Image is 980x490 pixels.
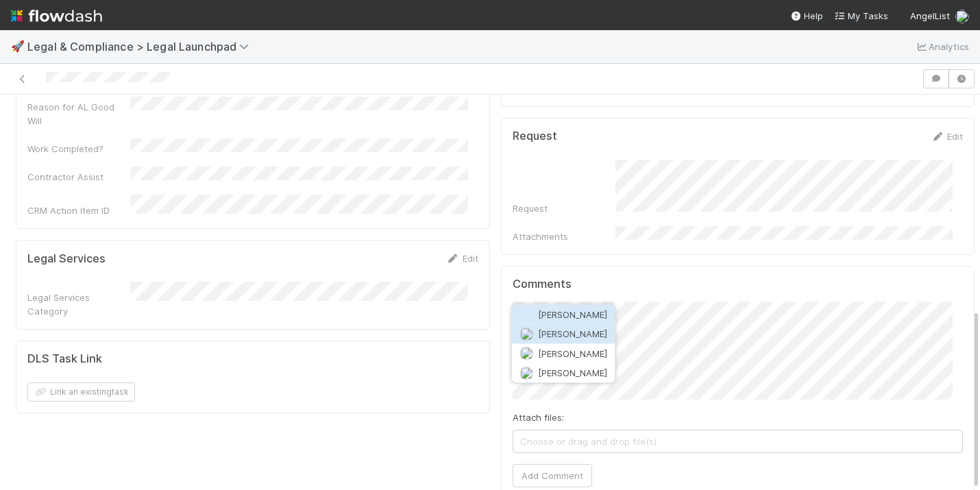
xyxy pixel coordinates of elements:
img: avatar_b467e446-68e1-4310-82a7-76c532dc3f4b.png [520,308,534,321]
span: AngelList [910,10,950,21]
button: [PERSON_NAME] [512,305,615,324]
img: avatar_60e5bba5-e4c9-4ca2-8b5c-d649d5645218.png [520,327,534,341]
a: Analytics [915,38,969,55]
label: Attach files: [513,411,564,424]
button: [PERSON_NAME] [512,363,615,382]
div: CRM Action Item ID [27,204,130,217]
span: Choose or drag and drop file(s) [513,430,963,452]
span: [PERSON_NAME] [538,328,607,339]
span: Legal & Compliance > Legal Launchpad [27,40,256,53]
button: Add Comment [513,464,592,487]
button: [PERSON_NAME] [512,324,615,343]
button: [PERSON_NAME] [512,343,615,363]
a: My Tasks [834,9,888,23]
div: Work Completed? [27,142,130,156]
a: Edit [931,131,963,142]
a: Edit [446,253,478,264]
h5: Request [513,130,557,143]
span: [PERSON_NAME] [538,347,607,358]
div: Help [790,9,823,23]
span: [PERSON_NAME] [538,367,607,378]
span: My Tasks [834,10,888,21]
img: avatar_ad9da010-433a-4b4a-a484-836c288de5e1.png [520,366,534,380]
h5: Legal Services [27,252,106,266]
button: Link an existingtask [27,382,135,402]
h5: Comments [513,278,964,291]
span: 🚀 [11,40,25,52]
div: Attachments [513,230,615,243]
div: Legal Services Category [27,291,130,318]
img: avatar_70eb89fd-53e7-4719-8353-99a31b391b8c.png [520,347,534,360]
div: Reason for AL Good Will [27,100,130,127]
img: logo-inverted-e16ddd16eac7371096b0.svg [11,4,102,27]
h5: DLS Task Link [27,352,102,366]
span: [PERSON_NAME] [538,309,607,320]
div: Contractor Assist [27,170,130,184]
img: avatar_0b1dbcb8-f701-47e0-85bc-d79ccc0efe6c.png [955,10,969,23]
div: Request [513,201,615,215]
